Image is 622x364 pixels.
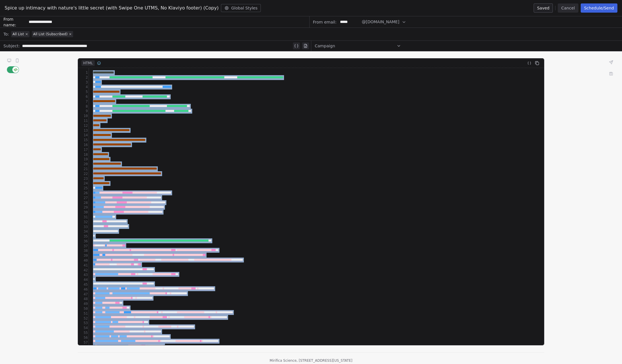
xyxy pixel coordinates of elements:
span: From email: [313,19,337,25]
div: 11 [78,118,89,123]
div: 48 [78,297,89,301]
div: 30 [78,210,89,215]
div: 5 [78,89,89,94]
div: 37 [78,244,89,249]
div: 13 [78,128,89,133]
div: 10 [78,114,89,118]
div: 29 [78,205,89,210]
div: 20 [78,162,89,167]
div: 24 [78,181,89,186]
div: 16 [78,143,89,147]
div: 54 [78,326,89,330]
span: Subject: [3,43,20,50]
div: 12 [78,123,89,128]
div: 8 [78,104,89,109]
div: 49 [78,301,89,306]
div: 26 [78,191,89,196]
div: 33 [78,225,89,229]
div: 9 [78,109,89,114]
span: HTML [81,60,95,66]
div: 7 [78,99,89,104]
div: 22 [78,172,89,176]
div: 58 [78,345,89,350]
div: 40 [78,258,89,263]
div: 34 [78,229,89,234]
span: From name: [3,16,26,28]
div: 31 [78,215,89,220]
button: Schedule/Send [581,3,617,13]
span: @[DOMAIN_NAME] [362,19,399,25]
span: Spice up intimacy with nature's little secret (with Swipe One UTMS, No Klaviyo footer) (Copy) [5,5,219,11]
div: 50 [78,306,89,311]
div: 4 [78,85,89,89]
button: Saved [534,3,553,13]
span: All List (Subscribed) [33,32,67,36]
button: Global Styles [221,4,261,12]
div: 28 [78,201,89,205]
div: 56 [78,335,89,340]
div: 55 [78,330,89,335]
div: 44 [78,277,89,282]
div: 42 [78,268,89,273]
div: 45 [78,282,89,287]
div: 39 [78,253,89,258]
span: To: [3,31,9,37]
div: 46 [78,287,89,292]
div: 2 [78,75,89,80]
div: 18 [78,152,89,157]
div: 51 [78,311,89,316]
div: 52 [78,316,89,321]
div: 35 [78,234,89,239]
span: Campaign [315,43,335,49]
div: 41 [78,263,89,268]
div: 43 [78,272,89,277]
div: 23 [78,176,89,181]
div: 38 [78,248,89,253]
div: 36 [78,239,89,244]
div: 57 [78,340,89,345]
div: 32 [78,220,89,225]
div: 21 [78,167,89,172]
div: 25 [78,186,89,191]
div: 6 [78,94,89,99]
div: 47 [78,292,89,297]
div: 53 [78,321,89,326]
div: 14 [78,133,89,138]
div: 19 [78,157,89,162]
span: All List [12,32,24,36]
div: 17 [78,147,89,152]
button: Cancel [558,3,578,13]
div: 3 [78,80,89,85]
div: 27 [78,196,89,201]
div: 15 [78,138,89,143]
div: 1 [78,70,89,75]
